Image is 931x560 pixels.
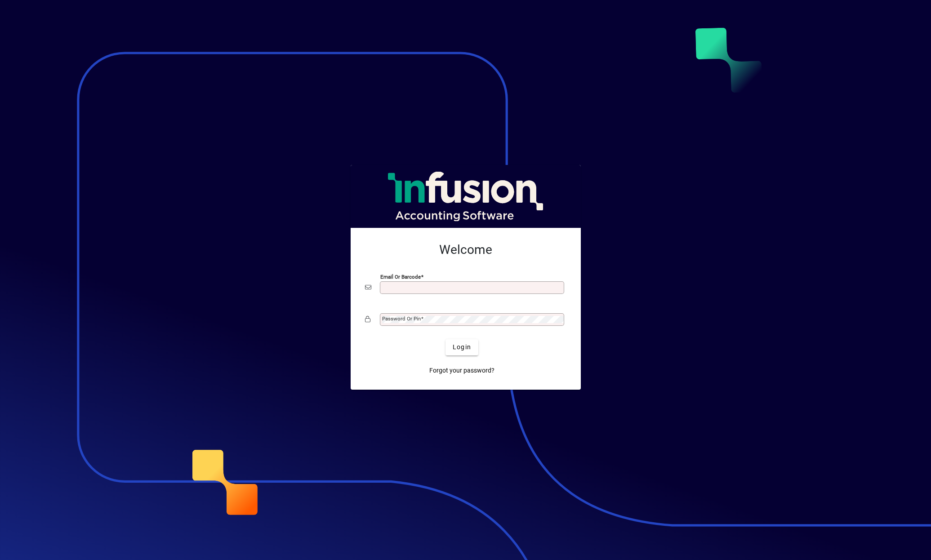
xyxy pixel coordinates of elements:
a: Forgot your password? [426,363,498,379]
span: Forgot your password? [429,366,494,375]
h2: Welcome [365,242,566,258]
mat-label: Email or Barcode [380,273,421,280]
span: Login [453,342,471,352]
mat-label: Password or Pin [382,316,421,322]
button: Login [445,339,478,356]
